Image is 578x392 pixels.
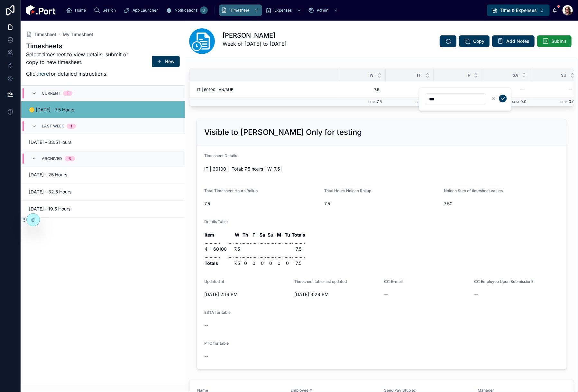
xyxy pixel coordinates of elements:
td: 7.5 [292,260,306,267]
span: CC E-mail [384,279,403,284]
a: My Timesheet [63,31,93,38]
td: 0 [242,260,250,267]
p: Click for detailed instructions. [26,70,132,78]
span: Time & Expenses [500,7,537,14]
span: Timesheet [34,31,56,38]
button: Add Notes [492,35,535,47]
a: Timesheet [219,5,262,16]
a: Notifications0 [164,5,210,16]
span: Current [42,91,60,96]
a: [DATE] - 32.5 Hours [21,183,185,200]
td: ............ [205,238,227,246]
span: Noloco Sum of timesheet values [444,188,503,193]
span: ESTA for table [205,310,231,315]
small: Sum [512,100,519,104]
span: Submit [551,38,566,44]
div: 0 [200,6,208,14]
span: 7.5 [324,201,439,207]
a: [DATE] - 19.5 Hours [21,200,185,217]
span: Archived [42,156,62,161]
span: [DATE] - 25 Hours [29,172,99,178]
td: ...... [275,238,283,246]
td: 0 [275,260,283,267]
th: Sa [258,231,267,238]
p: IT | 60100 | Total: 7.5 hours | W: 7.5 | [205,165,559,172]
td: ...... [233,253,242,260]
a: App Launcher [122,5,162,16]
th: Th [242,231,250,238]
a: Search [92,5,120,16]
td: 7.5 [292,246,306,253]
th: Su [267,231,275,238]
a: Home [64,5,90,16]
div: 1 [70,124,72,129]
span: 🟡 [DATE] - 7.5 Hours [29,107,99,113]
span: -- [474,291,478,298]
td: ...... [283,253,292,260]
td: 0 [267,260,275,267]
span: Updated at [205,279,225,284]
span: Search [103,8,116,13]
a: [DATE] - 25 Hours [21,166,185,183]
div: 1 [67,91,69,96]
td: ...... [242,253,250,260]
a: [DATE] - 33.5 Hours [21,134,185,151]
div: -- [568,87,572,92]
span: Su [561,73,566,78]
td: ...... [267,238,275,246]
td: .......... [292,253,306,260]
td: .... [227,238,233,246]
span: IT | 60100 LAN/AUB [197,87,234,92]
td: ...... [275,253,283,260]
span: F [468,73,470,78]
th: Tu [283,231,292,238]
span: [DATE] - 19.5 Hours [29,206,99,212]
td: .......... [292,238,306,246]
td: 7.5 [233,260,242,267]
img: App logo [26,5,56,15]
a: here [38,70,49,77]
th: Totals [292,231,306,238]
td: ...... [283,238,292,246]
strong: Totals [205,260,218,266]
button: Copy [459,35,490,47]
h2: Visible to [PERSON_NAME] Only for testing [205,127,362,137]
span: -- [205,322,208,329]
td: 4 - 60100 [205,246,227,253]
a: Timesheet [26,31,56,38]
button: New [152,56,180,67]
a: Expenses [263,5,305,16]
small: Sum [416,100,423,104]
span: Timesheet table last updated [294,279,347,284]
td: ...... [250,253,258,260]
span: [DATE] - 32.5 Hours [29,189,99,195]
span: 7.5 [344,87,379,92]
span: Add Notes [506,38,529,44]
span: -- [384,291,388,298]
h1: Timesheets [26,42,132,51]
span: Th [416,73,422,78]
td: ............ [205,253,227,260]
td: ...... [258,238,267,246]
span: [DATE] 3:29 PM [294,291,379,298]
td: 7.5 [233,246,242,253]
td: ...... [250,238,258,246]
span: Timesheet [230,8,249,13]
span: Total Hours Noloco Rollup [324,188,371,193]
div: 3 [69,156,71,161]
td: .... [227,253,233,260]
p: Week of [DATE] to [DATE] [223,40,287,48]
div: -- [520,87,524,92]
span: CC Employee Upon Submission? [474,279,533,284]
button: Submit [537,35,572,47]
button: Select Button [487,5,550,16]
small: Sum [560,100,567,104]
span: 7.5 [377,99,382,104]
td: 0 [283,260,292,267]
span: Notifications [175,8,197,13]
td: ...... [267,253,275,260]
td: ...... [242,238,250,246]
span: Details Table [205,219,228,224]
